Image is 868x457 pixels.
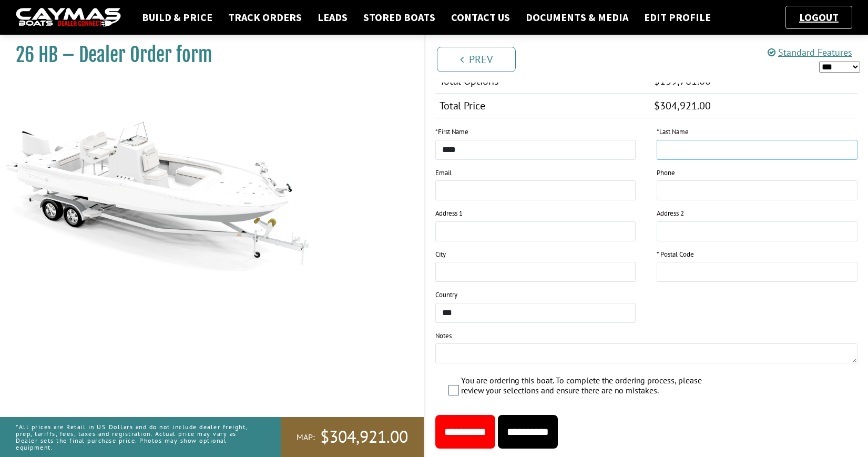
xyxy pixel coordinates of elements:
[16,418,257,456] p: *All prices are Retail in US Dollars and do not include dealer freight, prep, tariffs, fees, taxe...
[435,94,650,118] td: Total Price
[657,168,675,178] label: Phone
[657,127,689,137] label: Last Name
[320,426,408,448] span: $304,921.00
[297,432,315,443] span: MAP:
[446,11,515,24] a: Contact Us
[358,11,441,24] a: Stored Boats
[461,375,707,398] label: You are ordering this boat. To complete the ordering process, please review your selections and e...
[435,208,463,219] label: Address 1
[435,331,452,341] label: Notes
[768,46,852,58] a: Standard Features
[657,208,684,219] label: Address 2
[654,99,711,113] span: $304,921.00
[639,11,716,24] a: Edit Profile
[312,11,353,24] a: Leads
[16,8,121,27] img: caymas-dealer-connect-2ed40d3bc7270c1d8d7ffb4b79bf05adc795679939227970def78ec6f6c03838.gif
[435,290,457,300] label: Country
[520,11,634,24] a: Documents & Media
[137,11,218,24] a: Build & Price
[435,168,452,178] label: Email
[794,11,844,24] a: Logout
[437,47,516,72] a: Prev
[657,249,694,260] label: * Postal Code
[16,43,397,67] h1: 26 HB – Dealer Order form
[281,417,424,457] a: MAP:$304,921.00
[223,11,307,24] a: Track Orders
[435,127,468,137] label: First Name
[435,249,446,260] label: City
